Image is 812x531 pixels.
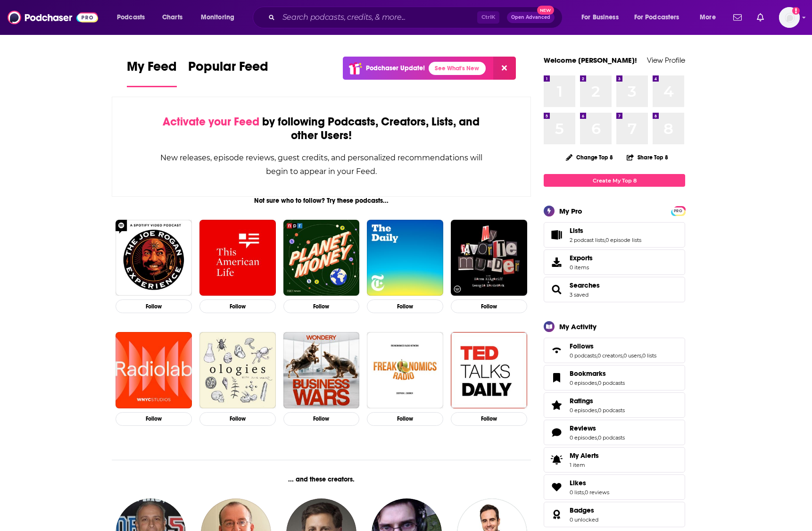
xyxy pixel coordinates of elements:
[570,342,594,350] span: Follows
[547,283,566,296] a: Searches
[598,434,625,441] a: 0 podcasts
[570,369,606,378] span: Bookmarks
[570,516,598,523] a: 0 unlocked
[570,380,597,386] a: 0 episodes
[597,352,622,359] a: 0 creators
[598,380,625,386] a: 0 podcasts
[570,479,586,487] span: Likes
[544,365,685,390] span: Bookmarks
[163,115,259,129] span: Activate your Feed
[8,8,98,26] img: Podchaser - Follow, Share and Rate Podcasts
[570,226,641,235] a: Lists
[117,11,145,24] span: Podcasts
[511,15,550,20] span: Open Advanced
[112,475,531,483] div: ... and these creators.
[451,412,527,426] button: Follow
[729,9,746,25] a: Show notifications dropdown
[116,299,192,313] button: Follow
[544,222,685,248] span: Lists
[570,291,588,298] a: 3 saved
[279,10,477,25] input: Search podcasts, credits, & more...
[199,299,276,313] button: Follow
[570,451,599,460] span: My Alerts
[544,249,685,275] a: Exports
[162,11,182,24] span: Charts
[560,151,619,163] button: Change Top 8
[451,332,527,408] img: TED Talks Daily
[283,220,360,296] a: Planet Money
[199,220,276,296] img: This American Life
[570,424,596,432] span: Reviews
[110,10,157,25] button: open menu
[597,380,598,386] span: ,
[547,228,566,241] a: Lists
[575,10,630,25] button: open menu
[570,424,625,432] a: Reviews
[477,11,499,24] span: Ctrl K
[570,506,594,514] span: Badges
[570,462,599,468] span: 1 item
[779,7,800,28] span: Logged in as mresewehr
[570,506,598,514] a: Badges
[547,481,566,494] a: Likes
[262,7,572,28] div: Search podcasts, credits, & more...
[544,56,637,65] a: Welcome [PERSON_NAME]!
[570,264,593,271] span: 0 items
[199,412,276,426] button: Follow
[116,412,192,426] button: Follow
[547,508,566,521] a: Badges
[570,281,600,290] a: Searches
[544,474,685,500] span: Likes
[537,6,554,15] span: New
[570,397,593,405] span: Ratings
[451,299,527,313] button: Follow
[672,207,684,215] span: PRO
[116,332,192,408] img: Radiolab
[451,220,527,296] img: My Favorite Murder with Karen Kilgariff and Georgia Hardstark
[570,434,597,441] a: 0 episodes
[559,322,597,331] div: My Activity
[570,226,583,235] span: Lists
[647,56,685,65] a: View Profile
[570,254,593,262] span: Exports
[367,220,443,296] img: The Daily
[672,207,684,214] a: PRO
[779,7,800,28] button: Show profile menu
[570,407,597,414] a: 0 episodes
[641,352,642,359] span: ,
[626,148,669,166] button: Share Top 8
[570,352,597,359] a: 0 podcasts
[693,10,728,25] button: open menu
[283,299,360,313] button: Follow
[585,489,609,496] a: 0 reviews
[544,338,685,363] span: Follows
[188,58,268,87] a: Popular Feed
[570,369,625,378] a: Bookmarks
[634,11,679,24] span: For Podcasters
[367,412,443,426] button: Follow
[544,277,685,302] span: Searches
[623,352,641,359] a: 0 users
[570,342,656,350] a: Follows
[194,10,247,25] button: open menu
[597,407,598,414] span: ,
[544,447,685,473] a: My Alerts
[199,332,276,408] img: Ologies with Alie Ward
[605,237,641,243] a: 0 episode lists
[507,12,555,23] button: Open AdvancedNew
[622,352,623,359] span: ,
[547,371,566,384] a: Bookmarks
[201,11,234,24] span: Monitoring
[283,332,360,408] img: Business Wars
[597,434,598,441] span: ,
[547,453,566,466] span: My Alerts
[570,397,625,405] a: Ratings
